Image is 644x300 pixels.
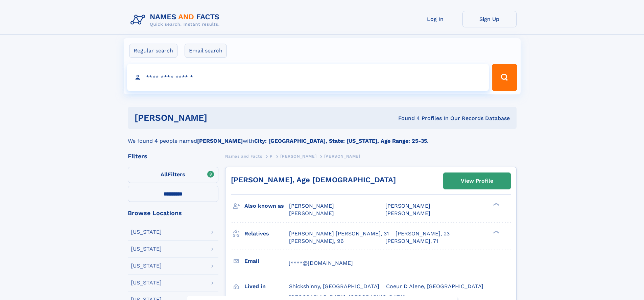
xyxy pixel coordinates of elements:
h3: Email [244,255,289,267]
a: [PERSON_NAME] [280,152,316,160]
div: ❯ [492,202,500,207]
span: P [270,154,273,159]
h3: Relatives [244,228,289,239]
div: Browse Locations [128,210,218,216]
span: [PERSON_NAME] [289,210,334,216]
img: Logo Names and Facts [128,11,225,29]
h3: Lived in [244,281,289,292]
label: Email search [185,44,227,58]
div: [US_STATE] [131,263,162,269]
span: [PERSON_NAME] [385,203,430,209]
span: [PERSON_NAME] [289,203,334,209]
div: We found 4 people named with . [128,129,517,145]
span: [PERSON_NAME] [324,154,360,159]
span: Coeur D Alene, [GEOGRAPHIC_DATA] [386,283,483,290]
div: View Profile [461,173,493,189]
a: [PERSON_NAME], Age [DEMOGRAPHIC_DATA] [231,176,396,184]
input: search input [127,64,489,91]
a: [PERSON_NAME] [PERSON_NAME], 31 [289,230,389,237]
span: [PERSON_NAME] [280,154,316,159]
span: [PERSON_NAME] [385,210,430,216]
b: [PERSON_NAME] [197,138,243,144]
div: Found 4 Profiles In Our Records Database [303,115,510,122]
a: Log In [408,11,462,27]
label: Filters [128,167,218,183]
div: [US_STATE] [131,229,162,235]
a: [PERSON_NAME], 96 [289,237,344,245]
a: View Profile [444,173,510,189]
a: P [270,152,273,160]
span: Shickshinny, [GEOGRAPHIC_DATA] [289,283,379,290]
b: City: [GEOGRAPHIC_DATA], State: [US_STATE], Age Range: 25-35 [254,138,427,144]
a: Sign Up [462,11,517,27]
button: Search Button [492,64,517,91]
div: Filters [128,153,218,159]
label: Regular search [129,44,177,58]
span: All [161,171,168,178]
a: [PERSON_NAME], 23 [396,230,450,237]
a: Names and Facts [225,152,262,160]
h1: [PERSON_NAME] [135,114,303,122]
a: [PERSON_NAME], 71 [385,237,438,245]
div: [US_STATE] [131,246,162,252]
div: ❯ [492,230,500,234]
h3: Also known as [244,200,289,212]
div: [US_STATE] [131,280,162,285]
